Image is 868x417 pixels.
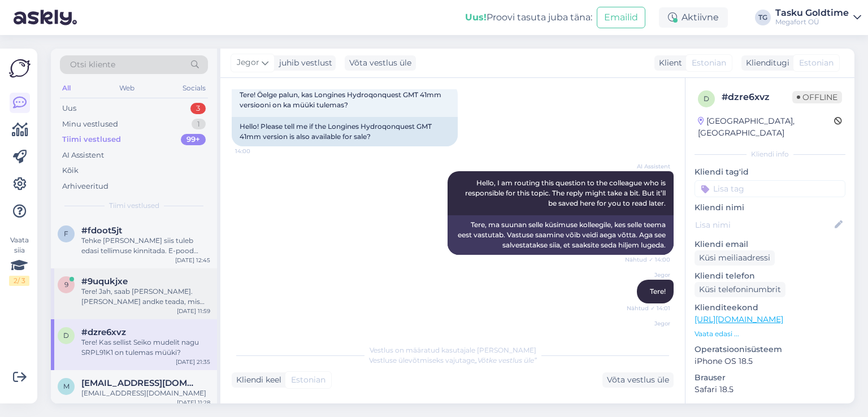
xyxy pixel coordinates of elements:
div: juhib vestlust [275,57,332,69]
div: [EMAIL_ADDRESS][DOMAIN_NAME] [81,388,210,398]
div: Kliendi info [695,149,845,159]
div: Arhiveeritud [62,181,108,192]
p: Operatsioonisüsteem [695,344,845,355]
div: Aktiivne [659,7,728,28]
p: iPhone OS 18.5 [695,355,845,367]
div: Uus [62,103,76,114]
a: [URL][DOMAIN_NAME] [695,314,783,324]
div: Tasku Goldtime [775,8,849,18]
span: d [704,94,709,103]
div: [DATE] 11:59 [177,307,210,315]
div: Proovi tasuta juba täna: [465,11,592,24]
img: Askly Logo [9,58,31,79]
div: Tehke [PERSON_NAME] siis tuleb edasi tellimuse kinnitada. E-pood suunab [PERSON_NAME] Teid Inbank... [81,236,210,256]
div: [GEOGRAPHIC_DATA], [GEOGRAPHIC_DATA] [698,115,834,139]
div: Tere, ma suunan selle küsimuse kolleegile, kes selle teema eest vastutab. Vastuse saamine võib ve... [448,215,674,255]
span: Nähtud ✓ 14:01 [627,304,670,312]
div: [DATE] 12:45 [175,256,210,264]
span: Tiimi vestlused [109,201,159,211]
span: Jegor [237,57,259,69]
span: Tere! Öelge palun, kas Longines Hydroqonquest GMT 41mm versiooni on ka müüki tulemas? [240,90,443,109]
div: Klient [654,57,682,69]
p: Kliendi nimi [695,202,845,214]
div: Hello! Please tell me if the Longines Hydroqonquest GMT 41mm version is also available for sale? [232,117,458,146]
span: f [64,229,68,238]
div: # dzre6xvz [722,90,792,104]
p: Kliendi tag'id [695,166,845,178]
div: Web [117,81,137,95]
span: Tere! [650,287,666,296]
span: Hello, I am routing this question to the colleague who is responsible for this topic. The reply m... [465,179,667,207]
div: Tere! Kas sellist Seiko mudelit nagu SRPL91K1 on tulemas müüki? [81,337,210,358]
div: Küsi telefoninumbrit [695,282,785,297]
div: Võta vestlus üle [345,55,416,71]
div: AI Assistent [62,150,104,161]
span: Estonian [291,374,325,386]
span: Estonian [799,57,834,69]
div: 3 [190,103,206,114]
div: [DATE] 21:35 [176,358,210,366]
div: Kõik [62,165,79,176]
i: „Võtke vestlus üle” [475,356,537,364]
div: 1 [192,119,206,130]
span: Nähtud ✓ 14:00 [625,255,670,264]
div: TG [755,10,771,25]
span: Offline [792,91,842,103]
p: Kliendi email [695,238,845,250]
span: maris.allik@icloud.com [81,378,199,388]
span: Otsi kliente [70,59,115,71]
span: #9uqukjxe [81,276,128,286]
a: Tasku GoldtimeMegafort OÜ [775,8,861,27]
input: Lisa nimi [695,219,832,231]
span: Jegor [628,319,670,328]
div: Kliendi keel [232,374,281,386]
span: Jegor [628,271,670,279]
div: Megafort OÜ [775,18,849,27]
span: m [63,382,70,390]
span: AI Assistent [628,162,670,171]
p: Klienditeekond [695,302,845,314]
div: 2 / 3 [9,276,29,286]
p: Vaata edasi ... [695,329,845,339]
span: 14:00 [235,147,277,155]
p: Kliendi telefon [695,270,845,282]
div: Küsi meiliaadressi [695,250,775,266]
div: Vaata siia [9,235,29,286]
button: Emailid [597,7,645,28]
div: 99+ [181,134,206,145]
input: Lisa tag [695,180,845,197]
span: Estonian [692,57,726,69]
div: Võta vestlus üle [602,372,674,388]
div: Tere! Jah, saab [PERSON_NAME]. [PERSON_NAME] andke teada, mis poodi on vaja saata, lisaks [PERSON... [81,286,210,307]
span: 9 [64,280,68,289]
span: #fdoot5jt [81,225,122,236]
span: Vestluse ülevõtmiseks vajutage [369,356,537,364]
div: Klienditugi [741,57,789,69]
div: All [60,81,73,95]
div: Socials [180,81,208,95]
p: Safari 18.5 [695,384,845,396]
span: d [63,331,69,340]
div: Minu vestlused [62,119,118,130]
b: Uus! [465,12,487,23]
span: #dzre6xvz [81,327,126,337]
div: Tiimi vestlused [62,134,121,145]
p: Brauser [695,372,845,384]
span: Vestlus on määratud kasutajale [PERSON_NAME] [370,346,536,354]
div: [DATE] 11:28 [177,398,210,407]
